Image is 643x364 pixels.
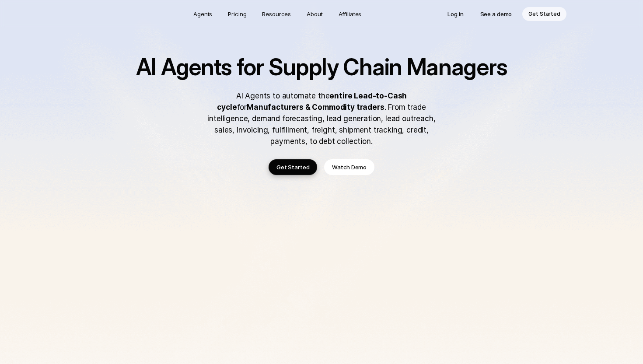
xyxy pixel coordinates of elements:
strong: Manufacturers & Commodity traders [247,103,384,112]
a: Resources [257,7,296,21]
a: Affiliates [333,7,367,21]
a: Watch Demo [324,159,374,175]
p: Log in [447,10,463,18]
h1: AI Agents for Supply Chain Managers [129,55,514,80]
a: Get Started [522,7,566,21]
p: Resources [262,10,291,18]
p: Pricing [228,10,246,18]
a: About [301,7,328,21]
p: Watch Demo [332,163,367,171]
p: See a demo [480,10,512,18]
a: Get Started [269,159,318,175]
p: Agents [193,10,212,18]
p: AI Agents to automate the for . From trade intelligence, demand forecasting, lead generation, lea... [199,90,444,147]
p: Get Started [528,10,560,18]
a: Agents [188,7,217,21]
a: See a demo [474,7,518,21]
p: Affiliates [339,10,362,18]
a: Log in [441,7,469,21]
a: Pricing [223,7,252,21]
p: About [307,10,322,18]
p: Get Started [276,163,310,171]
